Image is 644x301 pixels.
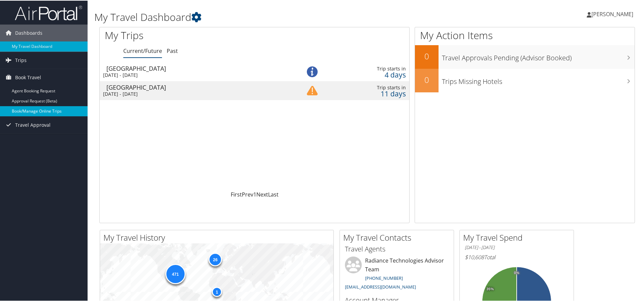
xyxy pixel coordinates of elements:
[343,231,454,243] h2: My Travel Contacts
[253,190,256,198] a: 1
[268,190,279,198] a: Last
[165,263,185,283] div: 471
[587,3,640,24] a: [PERSON_NAME]
[345,283,416,289] a: [EMAIL_ADDRESS][DOMAIN_NAME]
[463,231,574,243] h2: My Travel Spend
[106,65,286,71] div: [GEOGRAPHIC_DATA]
[415,50,439,61] h2: 0
[415,73,439,85] h2: 0
[307,66,318,77] img: alert-flat-solid-info.png
[307,85,318,95] img: alert-flat-solid-caution.png
[242,190,253,198] a: Prev
[442,49,635,62] h3: Travel Approvals Pending (Advisor Booked)
[338,84,406,90] div: Trip starts in
[103,231,333,243] h2: My Travel History
[486,287,494,291] tspan: 35%
[167,47,178,54] a: Past
[345,244,449,253] h3: Travel Agents
[15,4,82,20] img: airportal-logo.png
[514,270,519,274] tspan: 0%
[342,256,452,292] li: Radiance Technologies Advisor Team
[103,90,283,96] div: [DATE] - [DATE]
[415,68,635,92] a: 0Trips Missing Hotels
[465,253,569,260] h6: Total
[15,24,42,41] span: Dashboards
[15,116,51,133] span: Travel Approval
[208,252,222,265] div: 26
[338,71,406,77] div: 4 days
[94,9,458,24] h1: My Travel Dashboard
[15,68,41,85] span: Book Travel
[15,51,27,68] span: Trips
[231,190,242,198] a: First
[415,28,635,42] h1: My Action Items
[256,190,268,198] a: Next
[465,244,569,250] h6: [DATE] - [DATE]
[365,274,403,280] a: [PHONE_NUMBER]
[123,47,162,54] a: Current/Future
[465,253,484,260] span: $10,608
[106,84,286,90] div: [GEOGRAPHIC_DATA]
[338,65,406,71] div: Trip starts in
[415,44,635,68] a: 0Travel Approvals Pending (Advisor Booked)
[338,90,406,96] div: 11 days
[103,71,283,78] div: [DATE] - [DATE]
[212,286,222,296] div: 1
[105,28,275,42] h1: My Trips
[591,10,633,17] span: [PERSON_NAME]
[442,73,635,86] h3: Trips Missing Hotels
